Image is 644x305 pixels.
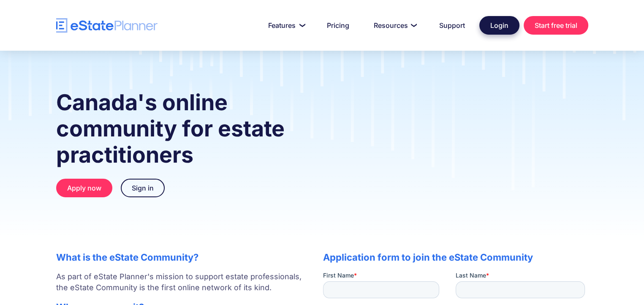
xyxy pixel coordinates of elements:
[56,179,112,197] a: Apply now
[323,252,588,263] h2: Application form to join the eState Community
[317,17,359,34] a: Pricing
[56,18,158,33] a: home
[429,17,475,34] a: Support
[133,35,173,42] span: Phone number
[133,0,163,8] span: Last Name
[121,179,165,197] a: Sign in
[479,16,519,35] a: Login
[56,252,306,263] h2: What is the eState Community?
[56,271,306,293] p: As part of eState Planner's mission to support estate professionals, the eState Community is the ...
[524,16,588,35] a: Start free trial
[364,17,425,34] a: Resources
[56,89,285,168] strong: Canada's online community for estate practitioners
[258,17,312,34] a: Features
